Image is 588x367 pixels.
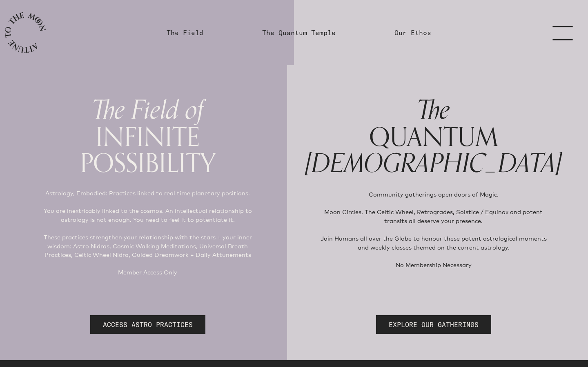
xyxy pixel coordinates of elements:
[90,315,205,334] a: ACCESS ASTRO PRACTICES
[167,28,203,38] a: The Field
[262,28,336,38] a: The Quantum Temple
[305,96,562,177] h1: QUANTUM
[39,189,256,277] p: Astrology, Embodied: Practices linked to real time planetary positions. You are inextricably link...
[417,89,450,132] span: The
[376,315,491,334] a: EXPLORE OUR GATHERINGS
[394,28,431,38] a: Our Ethos
[318,190,549,269] p: Community gatherings open doors of Magic. Moon Circles, The Celtic Wheel, Retrogrades, Solstice /...
[26,96,269,176] h1: INFINITE POSSIBILITY
[92,89,203,132] span: The Field of
[305,142,562,185] span: [DEMOGRAPHIC_DATA]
